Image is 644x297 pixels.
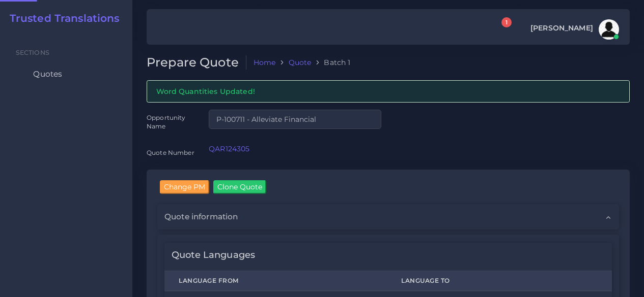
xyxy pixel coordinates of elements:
a: Trusted Translations [3,12,120,24]
div: Quote information [157,204,619,229]
input: Clone Quote [213,180,266,193]
a: 1 [492,23,510,37]
span: 1 [501,17,512,27]
span: [PERSON_NAME] [530,24,593,31]
div: Word Quantities Updated! [147,80,630,102]
a: Quotes [8,63,125,85]
li: Batch 1 [311,57,350,68]
h4: Quote Languages [172,250,255,261]
img: avatar [599,19,619,40]
a: [PERSON_NAME]avatar [525,19,623,40]
label: Quote Number [147,148,194,157]
span: Quote information [164,211,238,222]
label: Opportunity Name [147,113,194,131]
th: Language To [387,271,612,291]
a: Home [254,57,276,68]
a: Quote [289,57,312,68]
a: QAR124305 [209,144,249,153]
span: Quotes [33,69,62,80]
input: Change PM [160,180,209,193]
th: Language From [164,271,387,291]
span: Sections [16,49,49,56]
h2: Prepare Quote [147,55,246,70]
